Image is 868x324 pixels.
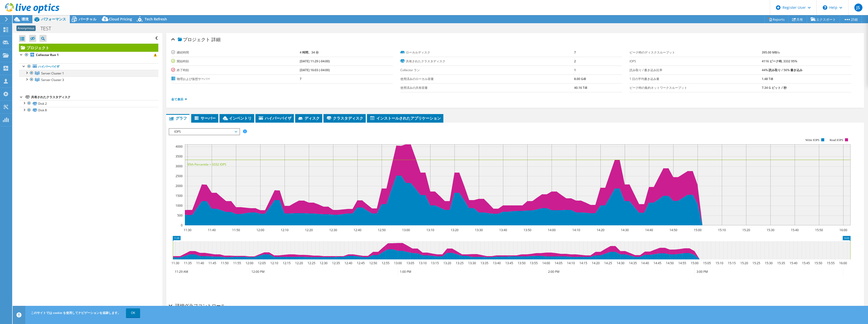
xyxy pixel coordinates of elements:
[222,116,252,121] span: インベントリ
[805,138,819,142] text: Write IOPS
[176,203,183,208] text: 1000
[728,261,735,265] text: 15:15
[19,107,158,114] a: Disk 8
[742,228,750,232] text: 15:20
[41,78,64,82] span: Server Cluster 3
[196,261,204,265] text: 11:40
[270,261,278,265] text: 12:10
[19,52,158,58] a: Collector Run 1
[370,116,441,121] span: インストールされたアプリケーション
[406,261,414,265] text: 13:05
[830,138,843,142] text: Read IOPS
[176,164,183,168] text: 3000
[171,68,300,73] label: 終了時刻
[258,116,291,121] span: ハイパーバイザ
[854,4,862,12] span: JS
[548,228,555,232] text: 14:00
[171,59,300,64] label: 開始時刻
[176,194,183,198] text: 1500
[505,261,513,265] text: 13:45
[300,77,301,81] b: 7
[766,228,774,232] text: 15:30
[653,261,661,265] text: 14:45
[211,36,221,42] span: 詳細
[184,261,191,265] text: 11:35
[641,261,649,265] text: 14:40
[178,37,210,42] span: プロジェクト
[630,85,762,90] label: ピーク時の集約ネットワークスループット
[169,301,225,311] h2: 詳細グラフコントロール
[542,261,550,265] text: 14:00
[630,68,762,73] label: 読み取り / 書き込み比率
[79,17,96,21] span: バーチャル
[232,228,240,232] text: 11:50
[765,261,772,265] text: 15:30
[400,50,574,55] label: ローカルディスク
[574,68,576,72] b: 1
[592,261,599,265] text: 14:20
[666,261,674,265] text: 14:50
[21,17,29,21] span: 環境
[764,15,789,23] a: Reports
[574,50,576,55] b: 7
[258,261,266,265] text: 12:05
[194,116,216,121] span: サーバー
[36,53,59,57] b: Collector Run 1
[256,228,264,232] text: 12:00
[493,261,501,265] text: 13:40
[630,50,762,55] label: ピーク時のディスクスループット
[740,261,748,265] text: 15:20
[171,76,300,82] label: 物理および仮想サーバー
[187,162,226,167] text: 95th Percentile = 3332 IOPS
[616,261,624,265] text: 14:30
[840,15,862,23] a: 詳細
[579,261,587,265] text: 14:15
[394,261,402,265] text: 13:00
[762,77,773,81] b: 1.48 TiB
[183,228,191,232] text: 11:30
[31,94,158,100] div: 共有されたクラスタディスク
[802,261,810,265] text: 15:45
[450,228,458,232] text: 13:20
[468,261,476,265] text: 13:30
[381,261,389,265] text: 12:55
[604,261,612,265] text: 14:25
[280,228,288,232] text: 12:10
[789,261,797,265] text: 15:40
[690,261,698,265] text: 15:00
[630,76,762,82] label: 1 日の平均書き込み量
[109,17,132,21] span: Cloud Pricing
[572,228,580,232] text: 14:10
[703,261,711,265] text: 15:05
[400,76,574,82] label: 使用済みのローカル容量
[172,129,237,135] span: IOPS
[715,261,723,265] text: 15:10
[645,228,653,232] text: 14:40
[378,228,385,232] text: 12:50
[517,261,525,265] text: 13:50
[16,25,36,31] span: Anonymous
[554,261,562,265] text: 14:05
[762,59,797,63] b: 4116 ピーク時, 3332 95%
[181,223,183,227] text: 0
[283,261,290,265] text: 12:15
[669,228,677,232] text: 14:50
[762,86,787,90] b: 7.34 G ビット / 秒
[19,100,158,107] a: Disk 2
[807,15,840,23] a: エクスポート
[678,261,686,265] text: 14:55
[171,97,187,101] a: 全て表示
[171,50,300,55] label: 継続時間
[400,59,574,64] label: 共有されたクラスタディスク
[762,50,780,55] b: 395.00 MB/s
[523,228,531,232] text: 13:50
[126,308,140,317] a: OK
[574,86,587,90] b: 40.16 TiB
[630,59,762,64] label: IOPS
[400,68,574,73] label: Collector ラン
[233,261,241,265] text: 11:55
[480,261,488,265] text: 13:35
[426,228,434,232] text: 13:10
[823,5,827,10] svg: \n
[300,59,330,63] b: [DATE] 11:29 (-04:00)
